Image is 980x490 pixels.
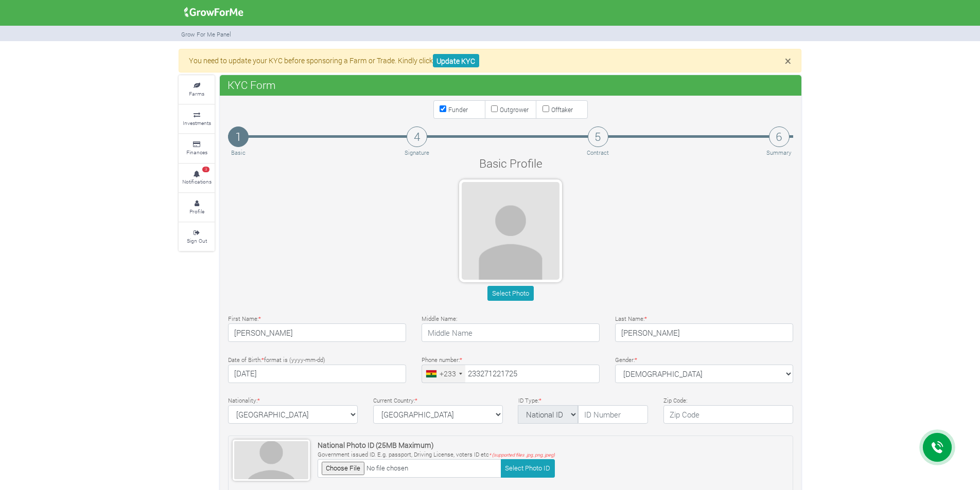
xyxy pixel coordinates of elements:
[766,149,792,157] p: Summary
[551,105,573,114] small: Offtaker
[189,90,204,97] small: Farms
[615,315,647,323] label: Last Name:
[179,164,215,192] a: 3 Notifications
[225,75,278,95] span: KYC Form
[183,119,211,126] small: Investments
[228,315,261,323] label: First Name:
[588,126,608,147] h4: 5
[785,53,791,68] span: ×
[228,365,406,383] input: Type Date of Birth (YYYY-MM-DD)
[187,237,207,244] small: Sign Out
[228,396,260,405] label: Nationality:
[487,286,533,301] button: Select Photo
[179,223,215,251] a: Sign Out
[542,105,549,112] input: Offtaker
[373,396,417,405] label: Current Country:
[422,365,600,383] input: Phone Number
[501,459,555,477] button: Select Photo ID
[769,126,790,147] h4: 6
[228,356,325,365] label: Date of Birth: format is (yyyy-mm-dd)
[489,452,555,458] i: * (supported files .jpg, png, jpeg)
[518,396,541,405] label: ID Type:
[433,54,479,68] a: Update KYC
[663,396,687,405] label: Zip Code:
[422,315,457,323] label: Middle Name:
[179,134,215,162] a: Finances
[785,55,791,67] button: Close
[202,167,209,173] span: 3
[318,440,434,450] strong: National Photo ID (25MB Maximum)
[440,368,456,379] div: +233
[181,30,231,38] small: Grow For Me Panel
[179,76,215,104] a: Farms
[407,126,427,147] h4: 4
[186,149,207,156] small: Finances
[228,126,249,157] a: 1 Basic
[181,2,247,23] img: growforme image
[189,55,791,66] p: You need to update your KYC before sponsoring a Farm or Trade. Kindly click
[615,356,637,365] label: Gender:
[179,105,215,133] a: Investments
[663,405,793,424] input: Zip Code
[500,105,529,114] small: Outgrower
[228,126,249,147] h4: 1
[587,149,609,157] p: Contract
[422,356,462,365] label: Phone number:
[228,323,406,342] input: First Name
[422,323,600,342] input: Middle Name
[448,105,468,114] small: Funder
[189,208,204,215] small: Profile
[491,105,498,112] input: Outgrower
[358,156,663,170] h4: Basic Profile
[179,193,215,222] a: Profile
[182,178,212,185] small: Notifications
[440,105,446,112] input: Funder
[578,405,648,424] input: ID Number
[615,323,793,342] input: Last Name
[318,450,555,459] p: Government issued ID. E.g. passport, Driving License, voters ID etc
[230,149,247,157] p: Basic
[405,149,429,157] p: Signature
[422,365,465,383] div: Ghana (Gaana): +233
